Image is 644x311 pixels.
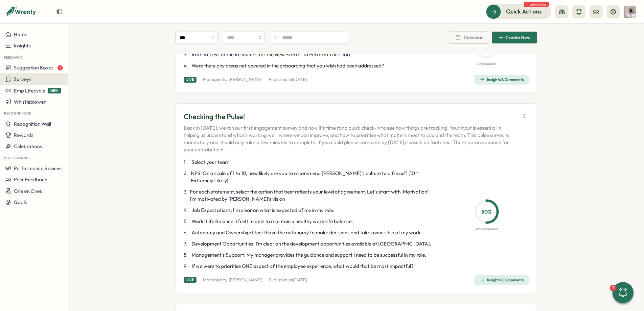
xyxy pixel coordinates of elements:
span: Select your team [192,159,229,166]
span: If we were to prioritise ONE aspect of the employee experience, what would that be most impactful? [192,263,414,270]
p: Published on [269,77,307,83]
span: Were there any areas not covered in the onboarding that you wish had been addressed? [192,62,384,69]
p: Back in [DATE], we ran our first engagement survey and now it’s time for a quick check-in to see ... [184,124,517,153]
button: Calendar [449,32,489,43]
span: For each statement, select the option that best reflects your level of agreement. Let's start wit... [190,188,437,203]
span: Calendar [464,35,483,40]
span: Development Opportunities: I’m clear on the development opportunities available at [GEOGRAPHIC_DA... [192,240,431,247]
span: Autonomy and Ownership: I feel I have the autonomy to make decisions and take ownership of my work. [192,229,422,236]
span: Goals [14,199,27,205]
span: Create New [505,35,531,40]
span: Home [14,31,27,38]
span: [DATE] [293,77,307,82]
button: 2 [612,282,633,303]
span: Rewards [14,132,34,138]
span: Suggestion Boxes [14,65,54,71]
span: 3 . [184,188,189,203]
div: Insights & Comments [479,277,524,283]
div: 2 [610,285,616,291]
a: [PERSON_NAME] [229,277,262,282]
p: Published on [269,277,307,283]
span: Job Expectations: I'm clear on what is expected of me in my role. [192,207,334,214]
p: Managed by [203,277,262,283]
span: 1 task waiting [524,2,549,7]
span: Emp Lifecycle [14,88,45,94]
span: Recognition Wall [14,121,51,127]
p: 50 % [476,208,497,216]
span: 1 [57,65,63,70]
span: Celebrations [14,143,42,149]
span: Performance Reviews [14,165,63,171]
div: Live [184,77,196,82]
button: Quick Actions [486,4,551,19]
span: 6 . [184,229,190,236]
span: 2 . [184,170,190,184]
span: 5 . [184,218,190,225]
span: Peer Feedback [14,176,47,183]
span: Management’s Support: My manager provides the guidance and support I need to be successful in my ... [192,251,426,259]
div: Insights & Comments [479,77,524,82]
span: 1 . [184,159,190,166]
span: Rate Access to the Resources for the New Starter to Perform Their Job [192,51,350,58]
span: 7 . [184,240,190,247]
span: 4 . [184,62,190,69]
p: 32 / 64 responses [475,226,498,232]
span: NPS: On a scale of 1 to 10, how likely are you to recommend [PERSON_NAME]'s culture to a friend? ... [191,170,436,184]
span: 4 . [184,207,190,214]
span: [DATE] [293,277,307,282]
span: Quick Actions [506,7,542,16]
span: NEW [48,88,61,93]
button: Create New [492,32,537,43]
span: 9 . [184,263,190,270]
button: Expand sidebar [56,9,63,15]
p: Checking the Pulse! [184,112,517,122]
div: Live [184,277,196,283]
p: Managed by [203,77,262,83]
p: 0 / 1 responses [477,61,496,66]
button: Insights & Comments [474,75,529,85]
span: One on Ones [14,188,42,194]
span: Whistleblower [14,99,46,105]
span: 8 . [184,251,190,259]
img: Alejandra Catania [624,6,636,18]
a: [PERSON_NAME] [229,77,262,82]
span: Insights [14,42,31,49]
span: 3 . [184,51,190,58]
button: Insights & Comments [474,275,529,285]
span: Work-Life Balance: I feel I’m able to maintain a healthy work-life balance. [192,218,353,225]
span: Surveys [14,76,32,82]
